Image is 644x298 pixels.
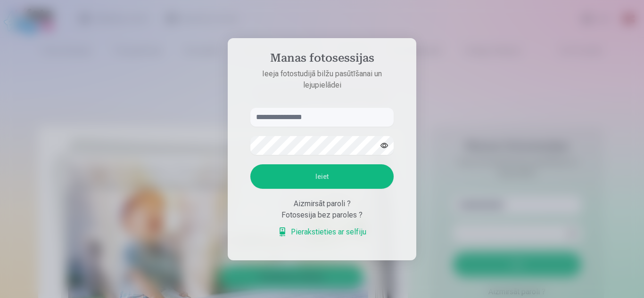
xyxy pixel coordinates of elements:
div: Aizmirsāt paroli ? [250,198,394,209]
button: Ieiet [250,164,394,189]
p: Ieeja fotostudijā bilžu pasūtīšanai un lejupielādei [241,68,403,91]
h4: Manas fotosessijas [241,51,403,68]
div: Fotosesija bez paroles ? [250,209,394,221]
a: Pierakstieties ar selfiju [278,226,366,238]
